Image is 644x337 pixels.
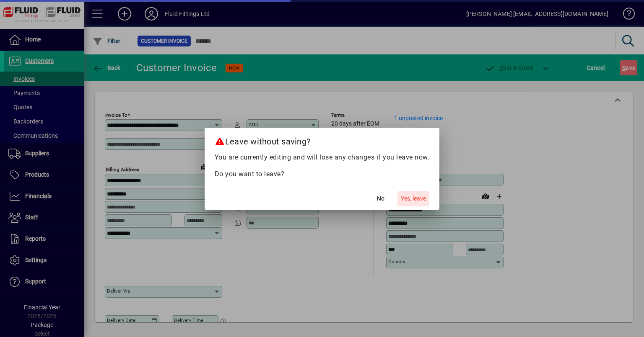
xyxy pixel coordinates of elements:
p: Do you want to leave? [215,169,430,179]
button: No [367,191,394,206]
button: Yes, leave [397,191,429,206]
span: Yes, leave [401,194,426,203]
h2: Leave without saving? [205,128,440,152]
p: You are currently editing and will lose any changes if you leave now. [215,152,430,162]
span: No [377,194,384,203]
